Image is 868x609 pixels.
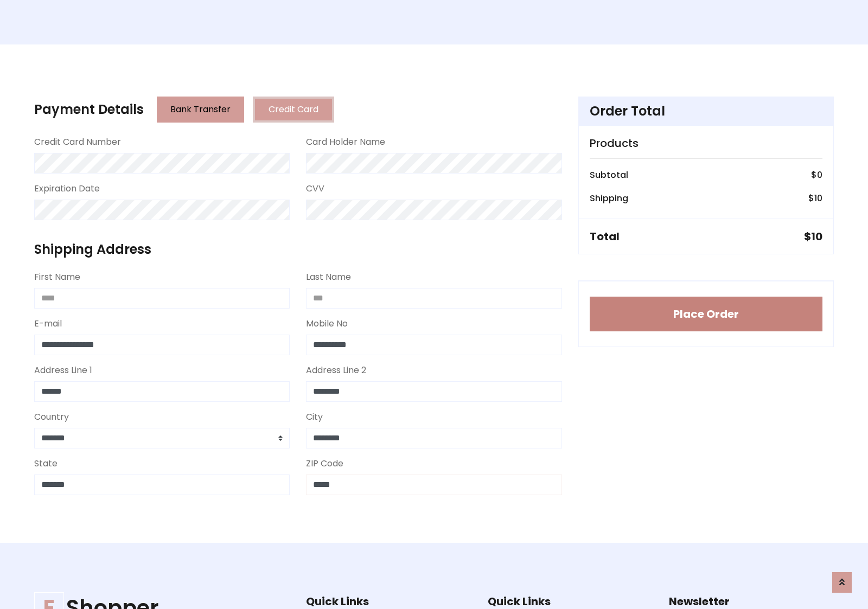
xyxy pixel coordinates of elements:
span: 0 [817,169,822,181]
label: CVV [306,182,324,195]
label: E-mail [34,317,62,330]
label: Card Holder Name [306,136,385,149]
h4: Shipping Address [34,242,562,258]
h4: Order Total [590,104,822,119]
h6: $ [811,170,822,180]
h5: $ [804,230,822,243]
h5: Products [590,137,822,150]
button: Place Order [590,297,822,331]
label: Expiration Date [34,182,100,195]
label: Last Name [306,271,351,284]
label: Address Line 2 [306,364,366,377]
span: 10 [814,192,822,204]
h6: Shipping [590,193,628,203]
h6: $ [808,193,822,203]
label: First Name [34,271,80,284]
label: State [34,457,58,470]
h5: Newsletter [669,595,834,608]
label: ZIP Code [306,457,343,470]
label: Address Line 1 [34,364,92,377]
span: 10 [811,229,822,244]
h6: Subtotal [590,170,628,180]
button: Credit Card [253,97,334,123]
h5: Total [590,230,620,243]
h5: Quick Links [488,595,653,608]
h5: Quick Links [306,595,471,608]
label: Credit Card Number [34,136,121,149]
h4: Payment Details [34,102,144,118]
label: Country [34,411,69,424]
label: Mobile No [306,317,348,330]
button: Bank Transfer [157,97,244,123]
label: City [306,411,323,424]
